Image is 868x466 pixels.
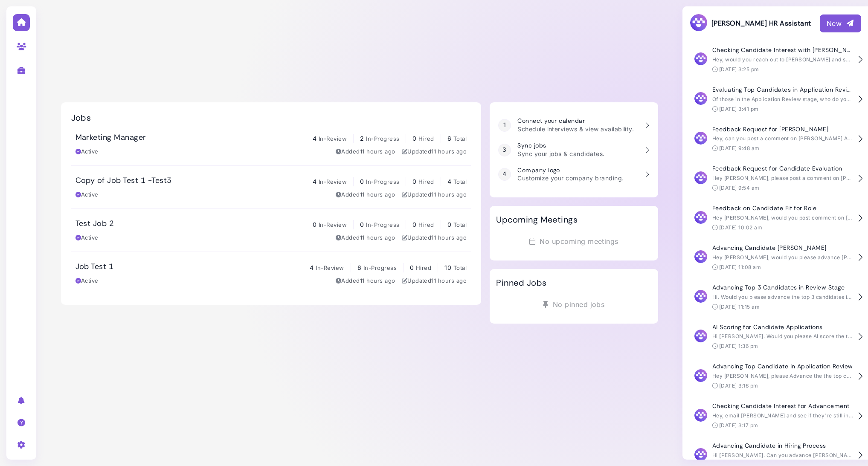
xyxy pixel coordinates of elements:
[366,135,399,142] span: In-Progress
[360,277,395,284] time: Aug 22, 2025
[71,113,91,123] h2: Jobs
[719,224,762,231] time: [DATE] 10:02 am
[75,219,114,229] h3: Test Job 2
[719,304,760,310] time: [DATE] 11:15 am
[719,422,758,428] time: [DATE] 3:17 pm
[453,221,467,228] span: Total
[360,135,364,142] span: 2
[827,18,854,29] div: New
[75,262,114,272] h3: Job Test 1
[431,234,467,241] time: Aug 22, 2025
[689,159,861,198] button: Feedback Request for Candidate Evaluation Hey [PERSON_NAME], please post a comment on [PERSON_NAM...
[712,402,853,410] h4: Checking Candidate Interest for Advancement
[517,167,624,174] h3: Company logo
[360,234,395,241] time: Aug 22, 2025
[712,46,853,54] h4: Checking Candidate Interest with [PERSON_NAME]
[402,148,467,156] div: Updated
[494,138,653,162] a: 3 Sync jobs Sync your jobs & candidates.
[418,135,434,142] span: Hired
[363,264,397,271] span: In-Progress
[689,198,861,238] button: Feedback on Candidate Fit for Role Hey [PERSON_NAME], would you post comment on [PERSON_NAME] sha...
[75,176,172,185] h3: Copy of Job Test 1 -Test3
[689,317,861,357] button: AI Scoring for Candidate Applications Hi [PERSON_NAME]. Would you please AI score the two candida...
[498,144,511,156] div: 3
[712,363,853,370] h4: Advancing Top Candidate in Application Review
[689,238,861,278] button: Advancing Candidate [PERSON_NAME] Hey [PERSON_NAME], would you please advance [PERSON_NAME]? [DAT...
[71,252,471,295] a: Job Test 1 4 In-Review 6 In-Progress 0 Hired 10 Total Active Added11 hours ago Updated11 hours ago
[719,185,760,191] time: [DATE] 9:54 am
[357,264,361,271] span: 6
[336,277,395,285] div: Added
[310,264,314,271] span: 4
[496,214,578,225] h2: Upcoming Meetings
[431,148,467,155] time: Aug 22, 2025
[496,278,546,288] h2: Pinned Jobs
[517,117,634,124] h3: Connect your calendar
[689,119,861,159] button: Feedback Request for [PERSON_NAME] Hey, can you post a comment on [PERSON_NAME] Applicant sharing...
[416,264,431,271] span: Hired
[313,221,316,228] span: 0
[498,168,511,181] div: 4
[319,135,347,142] span: In-Review
[75,234,99,242] div: Active
[410,264,414,271] span: 0
[719,343,758,349] time: [DATE] 1:36 pm
[447,135,451,142] span: 6
[719,264,761,270] time: [DATE] 11:08 am
[402,234,467,242] div: Updated
[453,135,467,142] span: Total
[712,442,853,449] h4: Advancing Candidate in Hiring Process
[820,14,861,32] button: New
[71,209,471,252] a: Test Job 2 0 In-Review 0 In-Progress 0 Hired 0 Total Active Added11 hours ago Updated11 hours ago
[712,244,853,252] h4: Advancing Candidate [PERSON_NAME]
[453,178,467,185] span: Total
[712,324,853,331] h4: AI Scoring for Candidate Applications
[418,221,434,228] span: Hired
[517,142,604,149] h3: Sync jobs
[517,124,634,133] p: Schedule interviews & view availability.
[447,221,451,228] span: 0
[689,40,861,80] button: Checking Candidate Interest with [PERSON_NAME] Hey, would you reach out to [PERSON_NAME] and see ...
[319,178,347,185] span: In-Review
[689,396,861,436] button: Checking Candidate Interest for Advancement Hey, email [PERSON_NAME] and see if they're still int...
[712,284,853,291] h4: Advancing Top 3 Candidates in Review Stage
[366,221,399,228] span: In-Progress
[494,162,653,187] a: 4 Company logo Customize your company branding.
[517,149,604,158] p: Sync your jobs & candidates.
[712,165,853,172] h4: Feedback Request for Candidate Evaluation
[313,178,316,185] span: 4
[418,178,434,185] span: Hired
[719,66,759,72] time: [DATE] 3:25 pm
[689,278,861,317] button: Advancing Top 3 Candidates in Review Stage Hi. Would you please advance the top 3 candidates in t...
[712,126,853,133] h4: Feedback Request for [PERSON_NAME]
[712,86,853,93] h4: Evaluating Top Candidates in Application Review
[689,13,811,33] h3: [PERSON_NAME] HR Assistant
[360,221,364,228] span: 0
[319,221,347,228] span: In-Review
[75,191,99,199] div: Active
[494,113,653,138] a: 1 Connect your calendar Schedule interviews & view availability.
[496,296,651,313] div: No pinned jobs
[71,123,471,165] a: Marketing Manager 4 In-Review 2 In-Progress 0 Hired 6 Total Active Added11 hours ago Updated11 ho...
[719,106,759,112] time: [DATE] 3:41 pm
[402,277,467,285] div: Updated
[75,133,146,142] h3: Marketing Manager
[360,191,395,198] time: Aug 22, 2025
[712,452,860,458] span: Hi [PERSON_NAME]. Can you advance [PERSON_NAME]?
[336,191,395,199] div: Added
[336,234,395,242] div: Added
[444,264,451,271] span: 10
[336,148,395,156] div: Added
[313,135,316,142] span: 4
[412,178,416,185] span: 0
[498,119,511,132] div: 1
[719,382,758,389] time: [DATE] 3:16 pm
[360,148,395,155] time: Aug 22, 2025
[366,178,399,185] span: In-Progress
[431,191,467,198] time: Aug 22, 2025
[75,148,99,156] div: Active
[431,277,467,284] time: Aug 22, 2025
[712,205,853,212] h4: Feedback on Candidate Fit for Role
[447,178,451,185] span: 4
[453,264,467,271] span: Total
